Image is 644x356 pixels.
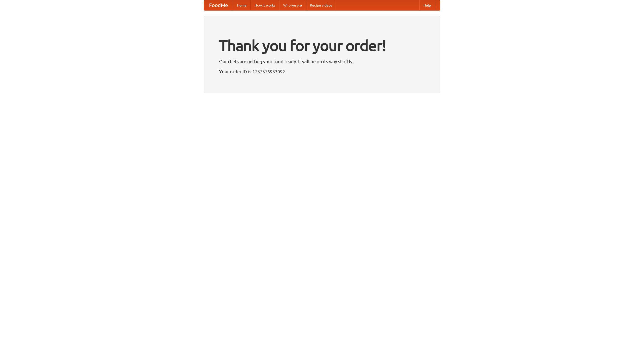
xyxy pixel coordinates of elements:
a: Home [233,0,251,10]
a: Help [419,0,435,10]
a: Who we are [279,0,306,10]
h1: Thank you for your order! [219,33,425,58]
p: Our chefs are getting your food ready. It will be on its way shortly. [219,58,425,65]
a: FoodMe [204,0,233,10]
a: Recipe videos [306,0,336,10]
a: How it works [251,0,279,10]
p: Your order ID is 1757576933092. [219,68,425,75]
